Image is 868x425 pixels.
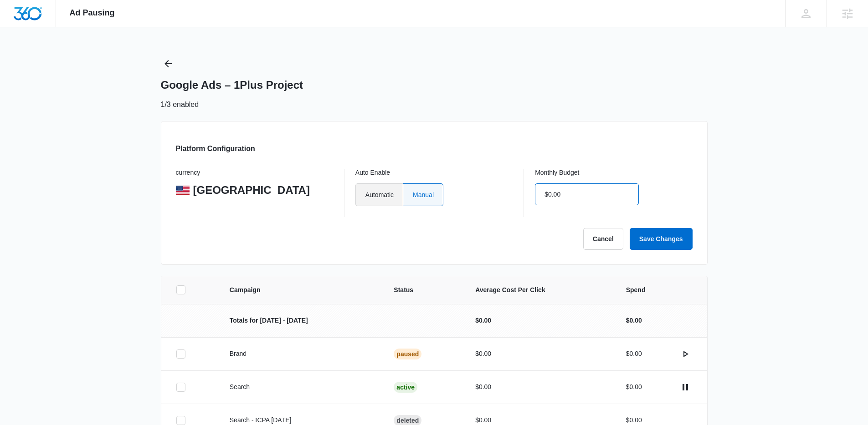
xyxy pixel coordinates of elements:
p: $0.00 [475,415,604,425]
p: $0.00 [626,382,642,392]
span: Spend [626,285,693,295]
button: Cancel [583,228,623,250]
p: $0.00 [475,316,604,325]
p: $0.00 [475,382,604,392]
p: [GEOGRAPHIC_DATA] [193,183,310,197]
p: $0.00 [475,349,604,359]
p: Search [230,382,372,392]
span: Ad Pausing [70,8,115,18]
span: Status [394,285,453,295]
p: $0.00 [626,349,642,359]
p: Auto Enable [355,169,513,177]
p: Brand [230,349,372,359]
p: $0.00 [626,316,642,325]
button: Back [161,56,175,71]
h1: Google Ads – 1Plus Project [161,78,303,92]
button: actions.pause [678,380,693,395]
input: $100.00 [535,183,639,205]
div: Active [394,382,417,393]
span: Average Cost Per Click [475,285,604,295]
button: actions.activate [678,347,693,361]
img: United States [176,186,190,195]
p: $0.00 [626,415,642,425]
span: Campaign [230,285,372,295]
p: Totals for [DATE] - [DATE] [230,316,372,325]
button: Save Changes [630,228,693,250]
p: Monthly Budget [535,169,692,177]
label: Automatic [355,183,403,206]
p: 1/3 enabled [161,99,199,110]
p: currency [176,169,333,177]
p: Search - tCPA [DATE] [230,415,372,425]
h3: Platform Configuration [176,143,255,154]
label: Manual [403,183,443,206]
div: Paused [394,349,421,359]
